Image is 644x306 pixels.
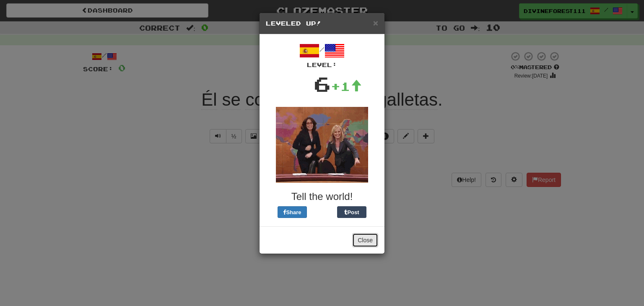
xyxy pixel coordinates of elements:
button: Close [373,18,378,27]
span: × [373,18,378,28]
button: Close [352,233,378,247]
button: Share [278,206,307,218]
img: tina-fey-e26f0ac03c4892f6ddeb7d1003ac1ab6e81ce7d97c2ff70d0ee9401e69e3face.gif [276,107,368,183]
iframe: X Post Button [307,206,337,218]
div: / [266,41,378,69]
div: Level: [266,61,378,69]
div: +1 [331,78,362,95]
h3: Tell the world! [266,191,378,202]
h5: Leveled Up! [266,19,378,28]
button: Post [337,206,366,218]
div: 6 [314,69,331,99]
